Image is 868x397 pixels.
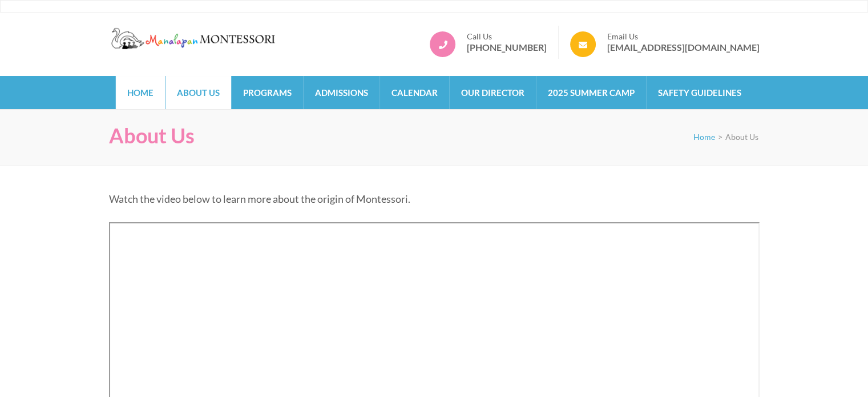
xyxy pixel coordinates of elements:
span: Call Us [467,31,547,42]
a: Home [116,76,165,109]
a: Home [693,132,715,142]
a: Calendar [380,76,449,109]
a: Our Director [450,76,536,109]
span: Email Us [607,31,760,42]
img: Manalapan Montessori – #1 Rated Child Day Care Center in Manalapan NJ [109,26,280,51]
a: [EMAIL_ADDRESS][DOMAIN_NAME] [607,42,760,53]
a: 2025 Summer Camp [536,76,646,109]
a: Safety Guidelines [647,76,753,109]
a: Programs [232,76,303,109]
h1: About Us [109,123,195,148]
a: About Us [165,76,231,109]
a: Admissions [304,76,380,109]
a: [PHONE_NUMBER] [467,42,547,53]
p: Watch the video below to learn more about the origin of Montessori. [109,191,760,207]
span: > [718,132,722,142]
